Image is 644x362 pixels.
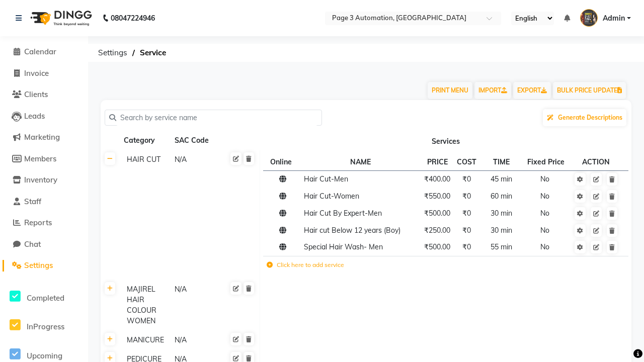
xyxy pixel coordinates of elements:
[24,218,52,227] span: Reports
[135,44,171,62] span: Service
[3,260,86,271] a: Settings
[24,47,56,56] span: Calendar
[304,226,400,235] span: Hair cut Below 12 years (Boy)
[260,131,632,150] th: Services
[24,197,41,206] span: Staff
[3,174,86,186] a: Inventory
[424,209,450,218] span: ₹500.00
[27,293,64,303] span: Completed
[3,196,86,208] a: Staff
[462,226,471,235] span: ₹0
[174,153,220,166] div: N/A
[3,132,86,143] a: Marketing
[24,68,49,78] span: Invoice
[24,111,45,121] span: Leads
[462,242,471,251] span: ₹0
[174,283,220,327] div: N/A
[3,217,86,229] a: Reports
[462,192,471,201] span: ₹0
[421,153,454,170] th: PRICE
[3,111,86,122] a: Leads
[558,114,622,121] span: Generate Descriptions
[304,174,348,184] span: Hair Cut-Men
[304,192,359,201] span: Hair Cut-Women
[424,174,450,184] span: ₹400.00
[27,322,64,331] span: InProgress
[123,283,170,327] div: MAJIREL HAIR COLOUR WOMEN
[3,153,86,165] a: Members
[123,334,170,346] div: MANICURE
[513,82,551,99] a: EXPORT
[491,192,512,201] span: 60 min
[571,153,622,170] th: ACTION
[462,174,471,184] span: ₹0
[540,242,549,251] span: No
[24,132,60,142] span: Marketing
[491,242,512,251] span: 55 min
[474,82,511,99] a: IMPORT
[3,239,86,250] a: Chat
[123,153,170,166] div: HAIR CUT
[540,192,549,201] span: No
[263,153,300,170] th: Online
[491,209,512,218] span: 30 min
[491,174,512,184] span: 45 min
[174,134,220,147] div: SAC Code
[3,68,86,79] a: Invoice
[3,46,86,58] a: Calendar
[304,209,382,218] span: Hair Cut By Expert-Men
[491,226,512,235] span: 30 min
[300,153,421,170] th: NAME
[462,209,471,218] span: ₹0
[540,226,549,235] span: No
[24,239,41,249] span: Chat
[424,192,450,201] span: ₹550.00
[27,351,62,360] span: Upcoming
[24,154,56,163] span: Members
[174,334,220,346] div: N/A
[24,89,48,99] span: Clients
[543,109,626,126] button: Generate Descriptions
[24,260,53,270] span: Settings
[26,4,95,32] img: logo
[24,175,57,185] span: Inventory
[523,153,571,170] th: Fixed Price
[111,4,155,32] b: 08047224946
[116,110,317,126] input: Search by service name
[93,44,132,62] span: Settings
[540,174,549,184] span: No
[479,153,523,170] th: TIME
[553,82,626,99] button: BULK PRICE UPDATE
[267,260,344,269] label: Click here to add service
[424,226,450,235] span: ₹250.00
[304,242,383,251] span: Special Hair Wash- Men
[3,89,86,101] a: Clients
[540,209,549,218] span: No
[454,153,480,170] th: COST
[123,134,170,147] div: Category
[428,82,472,99] button: PRINT MENU
[424,242,450,251] span: ₹500.00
